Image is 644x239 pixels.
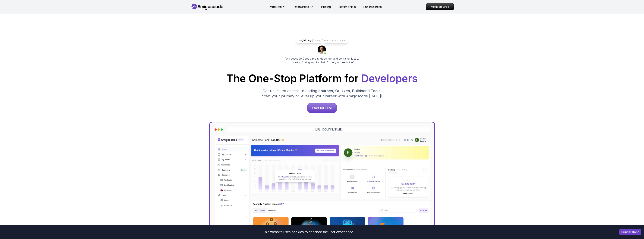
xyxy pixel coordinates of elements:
button: Accept cookies [619,229,641,235]
span: Developers [361,72,418,85]
a: Members Area [426,3,454,10]
a: Testimonials [338,5,356,9]
p: Products [269,5,282,9]
span: Tools [371,89,381,93]
p: Spring Developer Advocate [314,39,345,42]
img: josh long [318,46,327,55]
span: courses [318,89,333,93]
p: "Amigoscode Does a pretty good job, and consistently too, covering Spring and for that, I'm very ... [280,57,364,64]
a: [URL][DOMAIN_NAME] [315,128,342,131]
p: Get unlimited access to coding , , and . Start your journey or level up your career with Amigosco... [259,88,385,99]
p: Members Area [426,3,454,10]
div: This website uses cookies to enhance the user experience. [3,228,614,236]
a: Pricing [321,5,331,9]
span: Quizzes [335,89,350,93]
p: Start for Free [308,103,336,112]
button: Products [269,5,286,12]
button: Resources [294,5,313,12]
a: For Business [363,5,382,9]
p: Resources [294,5,309,9]
a: Start for Free [307,103,337,113]
span: Builds [352,89,363,93]
h1: The One-Stop Platform for [193,73,451,84]
p: Jogh Long [299,39,311,42]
